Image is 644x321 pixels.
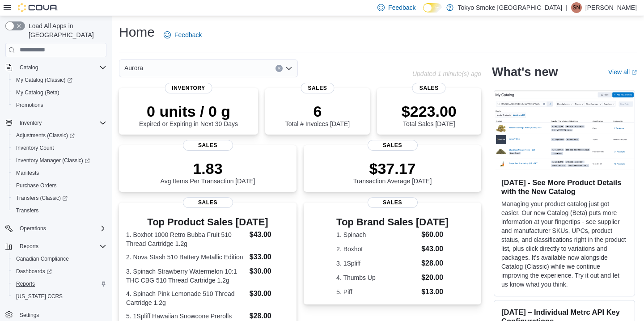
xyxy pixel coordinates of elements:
[16,76,72,84] span: My Catalog (Classic)
[13,266,55,277] a: Dashboards
[13,180,106,191] span: Purchase Orders
[20,243,38,250] span: Reports
[585,2,637,13] p: [PERSON_NAME]
[9,192,110,204] a: Transfers (Classic)
[16,293,63,300] span: [US_STATE] CCRS
[501,178,627,196] h3: [DATE] - See More Product Details with the New Catalog
[13,168,106,178] span: Manifests
[160,26,205,44] a: Feedback
[285,102,350,120] p: 6
[9,265,110,278] a: Dashboards
[336,217,449,228] h3: Top Brand Sales [DATE]
[16,62,106,73] span: Catalog
[423,13,424,13] span: Dark Mode
[16,101,43,109] span: Promotions
[183,140,233,151] span: Sales
[16,268,52,275] span: Dashboards
[16,241,42,252] button: Reports
[275,65,283,72] button: Clear input
[13,253,106,264] span: Canadian Compliance
[13,279,38,289] a: Reports
[9,129,110,142] a: Adjustments (Classic)
[13,155,93,166] a: Inventory Manager (Classic)
[388,3,415,12] span: Feedback
[16,194,68,202] span: Transfers (Classic)
[13,253,72,264] a: Canadian Compliance
[13,130,106,141] span: Adjustments (Classic)
[9,278,110,290] button: Reports
[16,223,106,234] span: Operations
[402,102,457,127] div: Total Sales [DATE]
[16,223,50,234] button: Operations
[2,222,110,235] button: Operations
[412,70,481,77] p: Updated 1 minute(s) ago
[250,229,289,240] dd: $43.00
[9,204,110,217] button: Transfers
[165,83,212,93] span: Inventory
[13,193,71,203] a: Transfers (Classic)
[16,241,106,252] span: Reports
[285,102,350,127] div: Total # Invoices [DATE]
[421,272,449,283] dd: $20.00
[161,160,255,185] div: Avg Items Per Transaction [DATE]
[631,70,637,75] svg: External link
[174,30,202,39] span: Feedback
[250,288,289,299] dd: $30.00
[285,65,292,72] button: Open list of options
[161,160,255,177] p: 1.83
[421,287,449,297] dd: $13.00
[126,230,246,248] dt: 1. Boxhot 1000 Retro Bubba Fruit 510 Thread Cartridge 1.2g
[421,244,449,254] dd: $43.00
[368,197,418,208] span: Sales
[421,258,449,269] dd: $28.00
[126,289,246,307] dt: 4. Spinach Pink Lemonade 510 Thread Cartridge 1.2g
[2,240,110,253] button: Reports
[16,118,106,128] span: Inventory
[13,143,58,153] a: Inventory Count
[9,154,110,167] a: Inventory Manager (Classic)
[16,157,90,164] span: Inventory Manager (Classic)
[608,68,637,76] a: View allExternal link
[13,100,47,110] a: Promotions
[336,259,418,268] dt: 3. 1Spliff
[353,160,432,177] p: $37.17
[2,117,110,129] button: Inventory
[13,180,60,191] a: Purchase Orders
[16,132,75,139] span: Adjustments (Classic)
[423,3,442,13] input: Dark Mode
[13,143,106,153] span: Inventory Count
[336,230,418,239] dt: 1. Spinach
[13,291,66,302] a: [US_STATE] CCRS
[119,23,155,41] h1: Home
[501,199,627,289] p: Managing your product catalog just got easier. Our new Catalog (Beta) puts more information at yo...
[139,102,238,120] p: 0 units / 0 g
[13,75,76,85] a: My Catalog (Classic)
[336,245,418,253] dt: 2. Boxhot
[16,144,54,152] span: Inventory Count
[250,252,289,262] dd: $33.00
[571,2,582,13] div: Stephanie Neblett
[126,253,246,262] dt: 2. Nova Stash 510 Battery Metallic Edition
[25,21,106,39] span: Load All Apps in [GEOGRAPHIC_DATA]
[336,273,418,282] dt: 4. Thumbs Up
[18,3,58,12] img: Cova
[13,87,106,98] span: My Catalog (Beta)
[9,290,110,303] button: [US_STATE] CCRS
[20,312,39,319] span: Settings
[16,89,59,96] span: My Catalog (Beta)
[16,182,57,189] span: Purchase Orders
[9,74,110,86] a: My Catalog (Classic)
[124,63,143,73] span: Aurora
[301,83,334,93] span: Sales
[13,87,63,98] a: My Catalog (Beta)
[458,2,563,13] p: Tokyo Smoke [GEOGRAPHIC_DATA]
[13,193,106,203] span: Transfers (Classic)
[16,280,35,287] span: Reports
[13,291,106,302] span: Washington CCRS
[9,142,110,154] button: Inventory Count
[13,279,106,289] span: Reports
[16,118,45,128] button: Inventory
[9,253,110,265] button: Canadian Compliance
[9,86,110,99] button: My Catalog (Beta)
[566,2,568,13] p: |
